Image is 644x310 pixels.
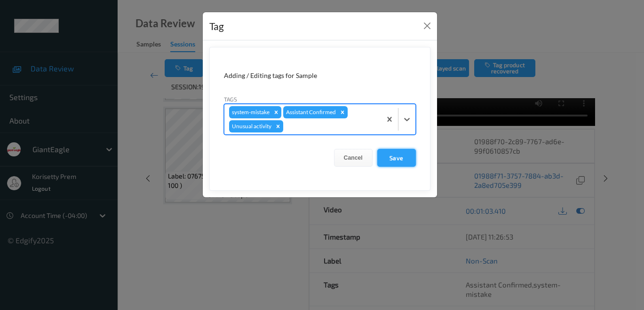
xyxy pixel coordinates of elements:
div: Tag [209,19,224,34]
button: Cancel [334,149,373,167]
button: Save [377,149,416,167]
div: system-mistake [229,106,271,118]
div: Remove Unusual activity [273,120,283,132]
div: Assistant Confirmed [283,106,337,118]
div: Unusual activity [229,120,273,132]
label: Tags [224,95,237,103]
div: Adding / Editing tags for Sample [224,71,416,80]
div: Remove Assistant Confirmed [337,106,348,118]
div: Remove system-mistake [271,106,281,118]
button: Close [421,19,434,32]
